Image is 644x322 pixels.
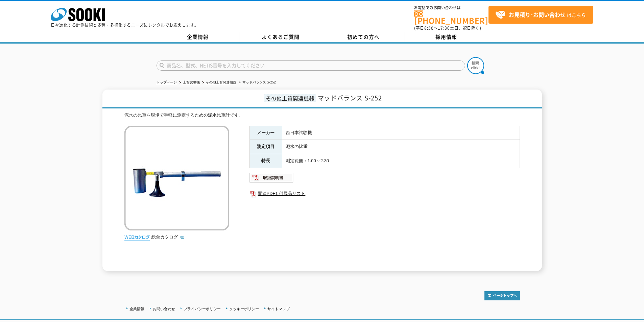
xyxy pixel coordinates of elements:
a: 企業情報 [129,307,144,311]
td: 泥水の比重 [282,140,520,154]
td: 西日本試験機 [282,126,520,140]
th: 測定項目 [249,140,282,154]
li: マッドバランス S-252 [237,79,276,86]
th: メーカー [249,126,282,140]
img: btn_search.png [467,57,484,74]
a: お問い合わせ [153,307,175,311]
a: 採用情報 [405,32,488,42]
img: webカタログ [124,234,150,241]
a: 総合カタログ [151,234,185,240]
input: 商品名、型式、NETIS番号を入力してください [157,60,465,71]
img: 取扱説明書 [249,172,294,183]
a: 初めての方へ [322,32,405,42]
span: その他土質関連機器 [264,94,316,102]
a: プライバシーポリシー [184,307,221,311]
a: 企業情報 [157,32,239,42]
a: 取扱説明書 [249,177,294,182]
a: [PHONE_NUMBER] [414,10,488,24]
span: はこちら [495,10,586,20]
div: 泥水の比重を現場で手軽に測定するための泥水比重計です。 [124,112,520,119]
a: 土質試験機 [183,80,200,84]
span: (平日 ～ 土日、祝日除く) [414,25,481,31]
th: 特長 [249,154,282,168]
p: 日々進化する計測技術と多種・多様化するニーズにレンタルでお応えします。 [51,23,199,27]
span: マッドバランス S-252 [318,93,382,102]
a: 関連PDF1 付属品リスト [249,189,520,198]
span: 初めての方へ [347,33,380,41]
img: トップページへ [484,291,520,300]
strong: お見積り･お問い合わせ [509,10,566,19]
a: トップページ [157,80,177,84]
span: お電話でのお問い合わせは [414,6,488,10]
a: クッキーポリシー [229,307,259,311]
a: サイトマップ [267,307,290,311]
a: その他土質関連機器 [206,80,236,84]
a: よくあるご質問 [239,32,322,42]
span: 8:50 [424,25,434,31]
span: 17:30 [438,25,450,31]
a: お見積り･お問い合わせはこちら [488,6,593,24]
td: 測定範囲：1.00～2.30 [282,154,520,168]
img: マッドバランス S-252 [124,126,229,230]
